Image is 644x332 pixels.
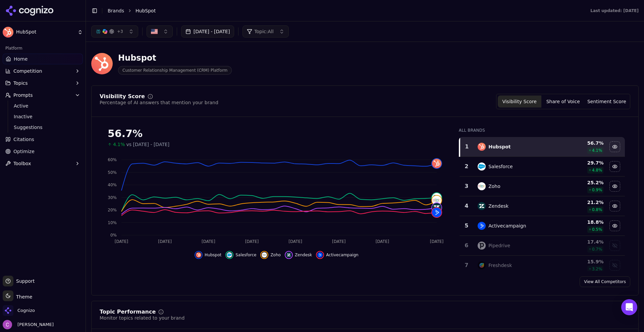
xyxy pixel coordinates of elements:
[488,203,508,209] div: Zendesk
[3,320,54,329] button: Open user button
[3,134,83,145] a: Citations
[332,239,346,244] tspan: [DATE]
[108,8,124,13] a: Brands
[108,208,117,212] tspan: 20%
[151,28,158,35] img: United States
[592,266,602,272] span: 3.2 %
[560,258,603,265] div: 15.9 %
[432,196,441,205] img: zoho
[460,216,625,236] tr: 5activecampaignActivecampaign18.8%0.5%Hide activecampaign data
[14,56,28,62] span: Home
[3,54,83,64] a: Home
[432,159,441,168] img: hubspot
[592,227,602,232] span: 0.5 %
[13,160,31,167] span: Toolbox
[3,305,13,316] img: Cognizo
[460,157,625,177] tr: 2salesforceSalesforce29.7%4.8%Hide salesforce data
[262,252,267,258] img: zoho
[462,162,471,171] div: 2
[3,90,83,101] button: Prompts
[609,141,620,152] button: Hide hubspot data
[108,183,117,187] tspan: 40%
[460,256,625,275] tr: 7freshdeskFreshdesk15.9%3.2%Show freshdesk data
[117,29,123,34] span: + 3
[488,163,513,170] div: Salesforce
[621,299,637,315] div: Open Intercom Messenger
[195,251,221,259] button: Hide hubspot data
[113,141,125,148] span: 4.1%
[580,276,630,287] a: View All Competitors
[91,53,113,74] img: HubSpot
[560,199,603,206] div: 21.2 %
[432,208,441,217] img: activecampaign
[432,203,441,212] img: zendesk
[11,101,75,111] a: Active
[286,252,291,258] img: zendesk
[592,247,602,252] span: 0.7 %
[541,95,585,108] button: Share of Voice
[488,183,500,190] div: Zoho
[3,43,83,54] div: Platform
[17,308,35,314] span: Cognizo
[11,123,75,132] a: Suggestions
[13,80,28,86] span: Topics
[478,261,486,269] img: freshdesk
[592,168,602,173] span: 4.8 %
[432,193,441,202] img: salesforce
[462,222,471,230] div: 5
[488,143,511,150] div: Hubspot
[100,94,145,99] div: Visibility Score
[136,7,156,14] span: HubSpot
[317,252,323,258] img: activecampaign
[158,239,172,244] tspan: [DATE]
[285,251,312,259] button: Hide zendesk data
[609,260,620,271] button: Show freshdesk data
[590,8,639,13] div: Last updated: [DATE]
[3,27,13,38] img: HubSpot
[245,239,259,244] tspan: [DATE]
[609,240,620,251] button: Show pipedrive data
[14,124,72,131] span: Suggestions
[609,161,620,172] button: Hide salesforce data
[100,99,218,106] div: Percentage of AI answers that mention your brand
[462,261,471,269] div: 7
[560,239,603,245] div: 17.4 %
[585,95,629,108] button: Sentiment Score
[295,252,312,258] span: Zendesk
[592,207,602,212] span: 0.8 %
[225,251,256,259] button: Hide salesforce data
[316,251,358,259] button: Hide activecampaign data
[100,309,156,315] div: Topic Performance
[100,315,184,321] div: Monitor topics related to your brand
[13,68,42,74] span: Competition
[592,148,602,153] span: 4.1 %
[478,242,486,250] img: pipedrive
[498,95,541,108] button: Visibility Score
[609,201,620,211] button: Hide zendesk data
[460,177,625,196] tr: 3zohoZoho25.2%0.9%Hide zoho data
[478,182,486,190] img: zoho
[270,252,281,258] span: Zoho
[609,220,620,231] button: Hide activecampaign data
[115,239,128,244] tspan: [DATE]
[478,143,486,151] img: hubspot
[3,320,12,329] img: Chris Abouraad
[13,92,33,98] span: Prompts
[560,219,603,225] div: 18.8 %
[3,305,35,316] button: Open organization switcher
[108,170,117,175] tspan: 50%
[462,202,471,210] div: 4
[560,159,603,166] div: 29.7 %
[488,222,526,229] div: Activecampaign
[16,29,75,35] span: HubSpot
[326,252,358,258] span: Activecampaign
[560,179,603,186] div: 25.2 %
[13,148,35,155] span: Optimize
[478,162,486,171] img: salesforce
[11,112,75,121] a: Inactive
[560,140,603,146] div: 56.7 %
[462,182,471,190] div: 3
[460,137,625,157] tr: 1hubspotHubspot56.7%4.1%Hide hubspot data
[3,158,83,169] button: Toolbox
[462,242,471,250] div: 6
